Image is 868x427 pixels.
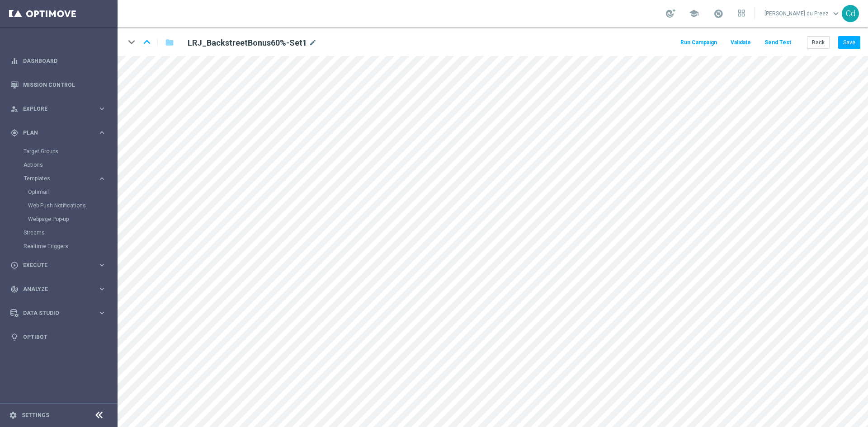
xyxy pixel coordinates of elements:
button: track_changes Analyze keyboard_arrow_right [10,286,107,293]
span: keyboard_arrow_down [831,9,841,19]
i: keyboard_arrow_right [98,309,106,317]
button: Save [838,36,860,49]
i: keyboard_arrow_right [98,128,106,137]
i: keyboard_arrow_up [140,35,154,49]
a: Actions [24,161,94,169]
a: Target Groups [24,148,94,155]
span: Templates [24,176,89,181]
div: Realtime Triggers [24,239,117,253]
div: Templates [24,176,98,181]
button: Templates keyboard_arrow_right [24,175,107,182]
i: keyboard_arrow_right [98,261,106,269]
span: Execute [23,263,98,268]
div: Dashboard [10,49,106,73]
div: Web Push Notifications [28,199,117,212]
span: Analyze [23,286,98,292]
h2: LRJ_BackstreetBonus60%-Set1 [188,38,307,48]
div: Target Groups [24,145,117,158]
button: Validate [729,37,752,49]
button: Run Campaign [679,37,718,49]
i: folder [165,37,174,48]
div: Data Studio [10,309,98,317]
i: mode_edit [309,38,317,48]
span: Validate [731,39,751,46]
div: Explore [10,105,98,113]
div: Optimail [28,185,117,199]
button: folder [164,35,175,50]
span: school [689,9,699,19]
a: Streams [24,229,94,236]
i: gps_fixed [10,129,19,137]
i: track_changes [10,285,19,293]
i: settings [9,411,17,419]
i: play_circle_outline [10,261,19,269]
a: Optibot [23,325,106,349]
div: Streams [24,226,117,239]
span: Data Studio [23,310,98,316]
i: keyboard_arrow_right [98,285,106,293]
a: Dashboard [23,49,106,73]
i: keyboard_arrow_right [98,174,106,183]
div: Actions [24,158,117,172]
i: person_search [10,105,19,113]
a: Webpage Pop-up [28,216,94,223]
div: Mission Control [10,73,106,97]
div: Cd [842,5,859,22]
button: person_search Explore keyboard_arrow_right [10,105,107,113]
div: Plan [10,129,98,137]
button: equalizer Dashboard [10,57,107,65]
button: Send Test [763,37,793,49]
span: Plan [23,130,98,136]
i: keyboard_arrow_right [98,104,106,113]
a: Realtime Triggers [24,243,94,250]
a: [PERSON_NAME] du Preezkeyboard_arrow_down [764,7,842,20]
i: equalizer [10,57,19,65]
button: lightbulb Optibot [10,333,107,341]
div: Webpage Pop-up [28,212,117,226]
div: Optibot [10,325,106,349]
a: Settings [22,413,49,418]
button: gps_fixed Plan keyboard_arrow_right [10,129,107,136]
a: Web Push Notifications [28,202,94,209]
button: Mission Control [10,81,107,89]
span: Explore [23,106,98,112]
button: play_circle_outline Execute keyboard_arrow_right [10,262,107,269]
div: Analyze [10,285,98,293]
a: Mission Control [23,73,106,97]
button: Data Studio keyboard_arrow_right [10,310,107,317]
div: Templates [24,172,117,226]
button: Back [807,36,830,49]
a: Optimail [28,188,94,196]
i: lightbulb [10,333,19,341]
div: Execute [10,261,98,269]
